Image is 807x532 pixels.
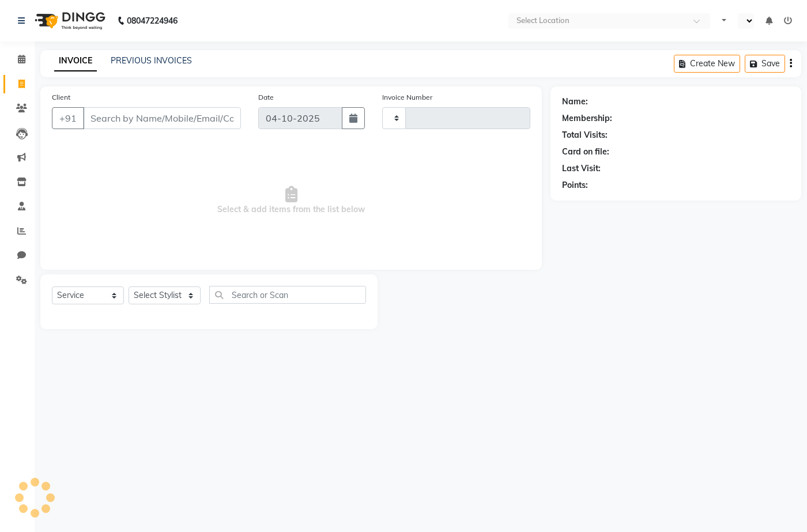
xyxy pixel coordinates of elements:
img: logo [29,5,108,37]
div: Card on file: [562,146,609,158]
input: Search or Scan [209,286,366,304]
div: Total Visits: [562,129,608,141]
div: Name: [562,96,588,108]
button: Create New [674,55,740,73]
a: INVOICE [54,51,97,71]
div: Last Visit: [562,163,601,175]
button: +91 [52,107,84,129]
button: Save [745,55,785,73]
label: Client [52,92,70,103]
div: Membership: [562,112,612,124]
div: Select Location [516,15,570,27]
label: Invoice Number [382,92,432,103]
span: Select & add items from the list below [52,143,530,258]
b: 08047224946 [127,5,178,37]
label: Date [258,92,274,103]
input: Search by Name/Mobile/Email/Code [83,107,241,129]
div: Points: [562,179,588,191]
a: PREVIOUS INVOICES [111,55,192,66]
